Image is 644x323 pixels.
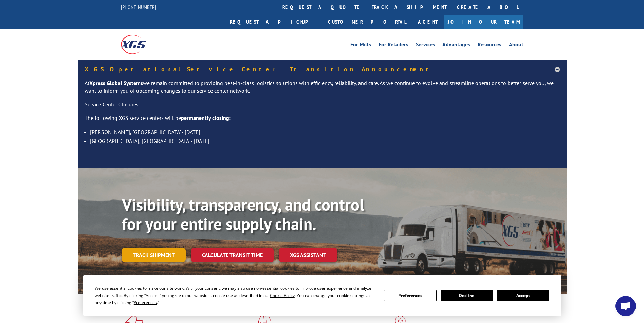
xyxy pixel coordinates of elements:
a: Join Our Team [444,15,523,29]
a: XGS ASSISTANT [279,248,337,262]
a: For Retailers [379,42,408,49]
div: We use essential cookies to make our site work. With your consent, we may also use non-essential ... [95,285,376,306]
a: Customer Portal [323,15,411,29]
li: [PERSON_NAME], [GEOGRAPHIC_DATA]- [DATE] [90,128,560,136]
a: Calculate transit time [191,248,274,262]
button: Decline [441,290,493,301]
a: [PHONE_NUMBER] [121,4,156,10]
a: Services [416,42,435,49]
b: Visibility, transparency, and control for your entire supply chain. [122,194,364,235]
a: For Mills [350,42,371,49]
h5: XGS Operational Service Center Transition Announcement [85,66,560,72]
u: Service Center Closures: [85,101,140,108]
a: About [509,42,523,49]
div: Cookie Consent Prompt [83,275,561,316]
a: Track shipment [122,248,186,262]
a: Request a pickup [225,15,323,29]
li: [GEOGRAPHIC_DATA], [GEOGRAPHIC_DATA]- [DATE] [90,136,560,145]
strong: Xpress Global Systems [89,80,143,86]
span: Preferences [134,300,157,305]
strong: permanently closing [181,114,229,121]
span: Cookie Policy [270,293,295,298]
a: Advantages [442,42,470,49]
p: The following XGS service centers will be : [85,114,560,128]
button: Preferences [384,290,436,301]
button: Accept [497,290,549,301]
a: Resources [478,42,501,49]
p: At we remain committed to providing best-in-class logistics solutions with efficiency, reliabilit... [85,79,560,101]
a: Agent [411,15,444,29]
a: Open chat [615,296,636,316]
